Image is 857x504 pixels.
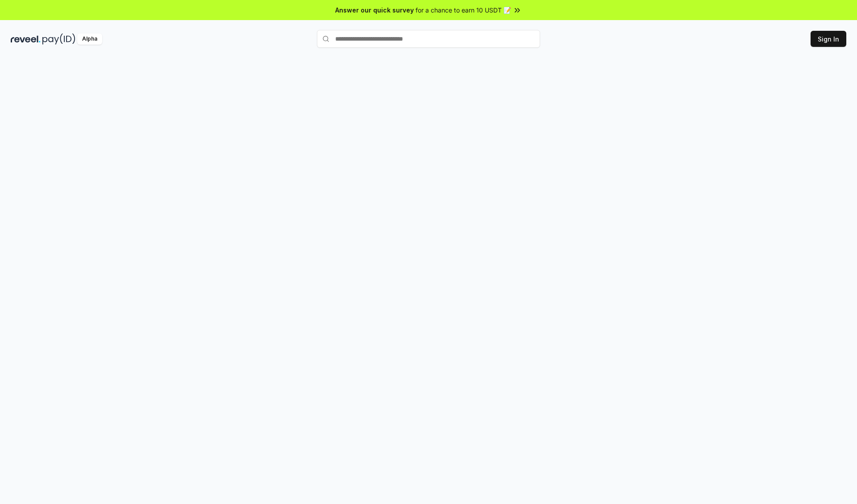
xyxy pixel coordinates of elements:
button: Sign In [811,31,846,47]
div: Alpha [77,33,102,45]
img: reveel_dark [11,33,41,45]
img: pay_id [42,33,75,45]
span: for a chance to earn 10 USDT 📝 [416,5,511,15]
span: Answer our quick survey [335,5,414,15]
